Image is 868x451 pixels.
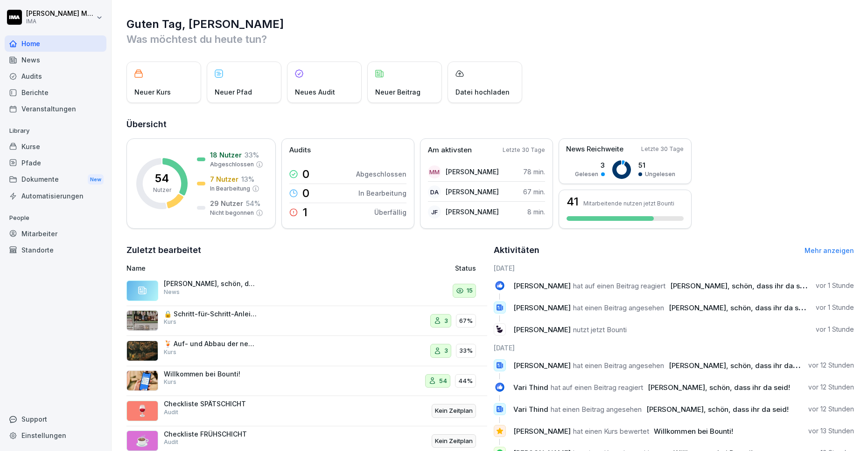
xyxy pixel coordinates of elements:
[5,171,106,188] a: DokumenteNew
[241,174,254,184] p: 13 %
[444,316,448,326] p: 3
[435,406,473,416] p: Kein Zeitplan
[5,211,106,225] p: People
[135,432,149,449] p: ☕
[513,427,571,436] span: [PERSON_NAME]
[513,325,571,334] span: [PERSON_NAME]
[816,281,854,290] p: vor 1 Stunde
[295,87,335,97] p: Neues Audit
[467,286,473,295] p: 15
[358,188,406,198] p: In Bearbeitung
[428,165,441,178] div: MM
[126,276,487,306] a: [PERSON_NAME], schön, dass ihr da seid!News15
[135,403,149,419] p: 🍷
[494,263,854,273] h6: [DATE]
[816,303,854,312] p: vor 1 Stunde
[670,281,812,290] span: [PERSON_NAME], schön, dass ihr da seid!
[164,340,257,348] p: 🍹 Auf- und Abbau der neuen Theke
[374,207,406,217] p: Überfällig
[5,68,106,84] a: Audits
[302,188,309,199] p: 0
[164,400,257,408] p: Checkliste SPÄTSCHICHT
[164,438,178,446] p: Audit
[494,244,539,257] h2: Aktivitäten
[26,10,94,18] p: [PERSON_NAME] Milanovska
[645,170,675,178] p: Ungelesen
[513,303,571,312] span: [PERSON_NAME]
[5,411,106,427] div: Support
[26,18,94,25] p: IMA
[428,205,441,219] div: JF
[551,383,643,392] span: hat auf einen Beitrag reagiert
[210,150,242,160] p: 18 Nutzer
[246,198,260,208] p: 54 %
[215,87,252,97] p: Neuer Pfad
[5,52,106,68] div: News
[5,242,106,258] a: Standorte
[5,101,106,117] a: Veranstaltungen
[455,263,476,273] p: Status
[439,376,447,386] p: 54
[302,207,308,218] p: 1
[164,348,176,356] p: Kurs
[527,207,545,217] p: 8 min.
[646,405,789,414] span: [PERSON_NAME], schön, dass ihr da seid!
[459,346,473,355] p: 33%
[428,145,472,156] p: Am aktivsten
[573,325,627,334] span: nutzt jetzt Bounti
[5,138,106,155] a: Kurse
[210,209,254,217] p: Nicht begonnen
[302,169,309,180] p: 0
[573,281,665,290] span: hat auf einen Beitrag reagiert
[513,405,548,414] span: Vari Thind
[375,87,420,97] p: Neuer Beitrag
[513,383,548,392] span: Vari Thind
[164,378,176,386] p: Kurs
[808,361,854,370] p: vor 12 Stunden
[5,188,106,204] a: Automatisierungen
[523,167,545,177] p: 78 min.
[446,167,499,177] p: [PERSON_NAME]
[126,336,487,366] a: 🍹 Auf- und Abbau der neuen ThekeKurs333%
[5,35,106,52] a: Home
[126,396,487,426] a: 🍷Checkliste SPÄTSCHICHTAuditKein Zeitplan
[808,404,854,414] p: vor 12 Stunden
[5,123,106,138] p: Library
[126,244,487,257] h2: Zuletzt bearbeitet
[816,325,854,334] p: vor 1 Stunde
[805,246,854,254] a: Mehr anzeigen
[5,225,106,242] a: Mitarbeiter
[126,306,487,336] a: 🔒 Schritt-für-Schritt-Anleitung zur BarschließungKurs367%
[573,427,649,436] span: hat einen Kurs bewertet
[444,346,448,355] p: 3
[808,426,854,436] p: vor 13 Stunden
[566,144,623,155] p: News Reichweite
[5,155,106,171] a: Pfade
[654,427,733,436] span: Willkommen bei Bounti!
[669,303,811,312] span: [PERSON_NAME], schön, dass ihr da seid!
[5,427,106,444] div: Einstellungen
[134,87,171,97] p: Neuer Kurs
[126,310,158,331] img: wfw88jedki47um4uz39aslos.png
[126,366,487,396] a: Willkommen bei Bounti!Kurs5444%
[5,84,106,101] a: Berichte
[164,370,257,378] p: Willkommen bei Bounti!
[245,150,259,160] p: 33 %
[523,187,545,197] p: 67 min.
[513,281,571,290] span: [PERSON_NAME]
[5,171,106,188] div: Dokumente
[446,207,499,217] p: [PERSON_NAME]
[289,145,311,156] p: Audits
[126,118,854,131] h2: Übersicht
[638,160,675,170] p: 51
[446,187,499,197] p: [PERSON_NAME]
